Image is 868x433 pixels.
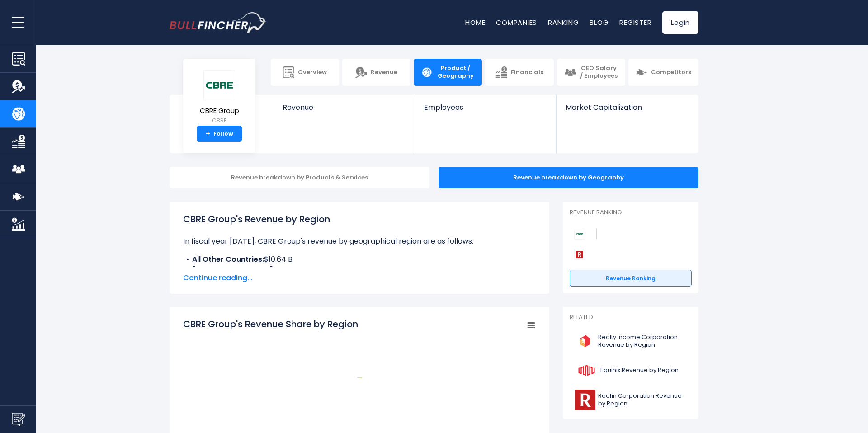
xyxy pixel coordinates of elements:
[183,212,536,226] h1: CBRE Group's Revenue by Region
[600,367,679,374] span: Equinix Revenue by Region
[200,107,239,115] span: CBRE Group
[183,236,536,247] p: In fiscal year [DATE], CBRE Group's revenue by geographical region are as follows:
[183,273,536,283] span: Continue reading...
[575,390,595,410] img: RDFN logo
[570,314,692,321] p: Related
[651,69,691,76] span: Competitors
[575,360,598,381] img: EQIX logo
[298,69,327,76] span: Overview
[192,254,264,264] b: All Other Countries:
[465,18,485,27] a: Home
[628,59,698,86] a: Competitors
[183,265,536,276] li: $4.97 B
[574,229,585,240] img: CBRE Group competitors logo
[485,59,553,86] a: Financials
[274,95,415,127] a: Revenue
[199,70,240,126] a: CBRE Group CBRE
[415,95,556,127] a: Employees
[170,12,267,33] img: bullfincher logo
[271,59,339,86] a: Overview
[511,69,543,76] span: Financials
[580,65,618,80] span: CEO Salary / Employees
[192,265,275,275] b: [GEOGRAPHIC_DATA]:
[170,167,429,188] div: Revenue breakdown by Products & Services
[570,358,692,383] a: Equinix Revenue by Region
[200,117,239,125] small: CBRE
[570,270,692,287] a: Revenue Ranking
[590,18,609,27] a: Blog
[662,11,698,34] a: Login
[170,12,267,33] a: Go to homepage
[598,334,686,349] span: Realty Income Corporation Revenue by Region
[575,331,595,351] img: O logo
[570,387,692,412] a: Redfin Corporation Revenue by Region
[183,318,358,330] tspan: CBRE Group's Revenue Share by Region
[436,65,475,80] span: Product / Geography
[283,103,406,112] span: Revenue
[570,209,692,216] p: Revenue Ranking
[342,59,410,86] a: Revenue
[496,18,537,27] a: Companies
[570,329,692,353] a: Realty Income Corporation Revenue by Region
[183,254,536,265] li: $10.64 B
[197,126,242,142] a: +Follow
[371,69,397,76] span: Revenue
[548,18,579,27] a: Ranking
[566,103,689,112] span: Market Capitalization
[619,18,651,27] a: Register
[414,59,482,86] a: Product / Geography
[598,392,686,408] span: Redfin Corporation Revenue by Region
[557,95,698,127] a: Market Capitalization
[424,103,547,112] span: Employees
[439,167,698,188] div: Revenue breakdown by Geography
[206,130,210,138] strong: +
[574,249,585,260] img: Redfin Corporation competitors logo
[557,59,625,86] a: CEO Salary / Employees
